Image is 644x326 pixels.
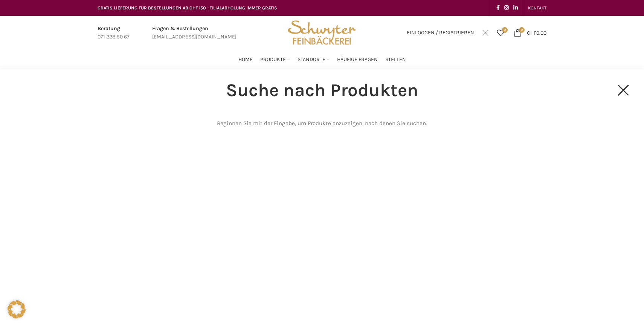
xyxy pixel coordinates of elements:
[260,52,290,67] a: Produkte
[527,29,536,36] span: CHF
[337,56,378,63] span: Häufige Fragen
[298,56,325,63] span: Standorte
[238,56,253,63] span: Home
[94,52,550,67] div: Main navigation
[510,25,550,40] a: 0 CHF0.00
[38,69,606,111] input: Suchen
[285,29,359,35] a: Site logo
[528,0,546,15] a: KONTAKT
[337,52,378,67] a: Häufige Fragen
[403,25,478,40] a: Einloggen / Registrieren
[493,25,508,40] a: 0
[527,29,546,36] bdi: 0.00
[298,52,330,67] a: Standorte
[98,24,130,41] a: Infobox link
[152,24,237,41] a: Infobox link
[493,25,508,40] div: Meine Wunschliste
[407,30,474,35] span: Einloggen / Registrieren
[519,27,525,33] span: 0
[494,3,502,13] a: Facebook social link
[511,3,520,13] a: Linkedin social link
[502,27,508,33] span: 0
[260,56,286,63] span: Produkte
[98,5,277,11] span: GRATIS LIEFERUNG FÜR BESTELLUNGEN AB CHF 150 - FILIALABHOLUNG IMMER GRATIS
[502,3,511,13] a: Instagram social link
[604,71,642,109] a: Close search form
[528,5,546,11] span: KONTAKT
[385,56,406,63] span: Stellen
[478,25,493,40] a: Suchen
[524,0,550,15] div: Secondary navigation
[285,16,359,50] img: Bäckerei Schwyter
[238,52,253,67] a: Home
[385,52,406,67] a: Stellen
